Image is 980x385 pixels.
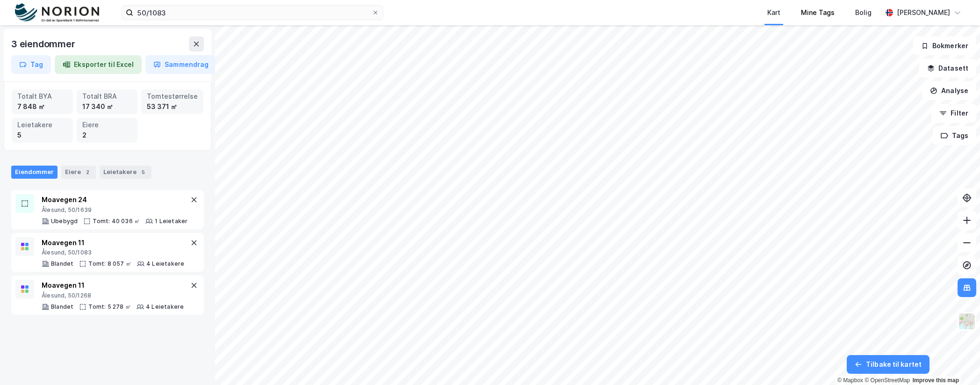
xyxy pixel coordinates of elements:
div: 5 [17,130,67,140]
div: 3 eiendommer [11,36,77,51]
a: Mapbox [837,377,863,384]
div: Kontrollprogram for chat [933,340,980,385]
div: 2 [82,130,132,140]
div: 17 340 ㎡ [82,102,132,112]
button: Tags [933,126,976,145]
div: Totalt BRA [82,91,132,102]
div: Totalt BYA [17,91,67,102]
button: Tag [11,55,51,74]
div: Tomt: 8 057 ㎡ [88,260,131,268]
div: Leietakere [17,120,67,130]
div: Tomt: 5 278 ㎡ [88,303,131,311]
button: Tilbake til kartet [847,355,930,374]
div: Tomt: 40 036 ㎡ [93,218,140,225]
div: Ålesund, 50/1268 [42,292,184,299]
div: Ålesund, 50/1083 [42,249,184,256]
div: Moavegen 11 [42,280,184,291]
button: Sammendrag [145,55,216,74]
button: Datasett [919,59,976,78]
div: Moavegen 11 [42,237,184,248]
div: 4 Leietakere [146,303,184,311]
button: Eksporter til Excel [55,55,142,74]
img: Z [958,312,976,330]
a: OpenStreetMap [865,377,910,384]
div: Tomtestørrelse [147,91,198,102]
div: Mine Tags [801,7,835,18]
div: 5 [138,167,148,177]
img: norion-logo.80e7a08dc31c2e691866.png [15,3,99,22]
div: 53 371 ㎡ [147,102,198,112]
div: Kart [767,7,780,18]
iframe: Chat Widget [933,340,980,385]
button: Filter [931,104,976,123]
div: Blandet [51,303,73,311]
div: Blandet [51,260,73,268]
input: Søk på adresse, matrikkel, gårdeiere, leietakere eller personer [133,6,372,20]
div: Eiendommer [11,166,58,179]
button: Analyse [922,81,976,100]
div: 1 Leietaker [155,218,187,225]
div: Eiere [61,166,96,179]
div: Leietakere [100,166,151,179]
div: Ubebygd [51,218,78,225]
div: 7 848 ㎡ [17,102,67,112]
div: 4 Leietakere [146,260,184,268]
div: Moavegen 24 [42,194,187,205]
button: Bokmerker [913,36,976,55]
div: Eiere [82,120,132,130]
div: Ålesund, 50/1639 [42,206,187,214]
div: Bolig [855,7,872,18]
div: 2 [83,167,92,177]
a: Improve this map [913,377,959,384]
div: [PERSON_NAME] [897,7,950,18]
